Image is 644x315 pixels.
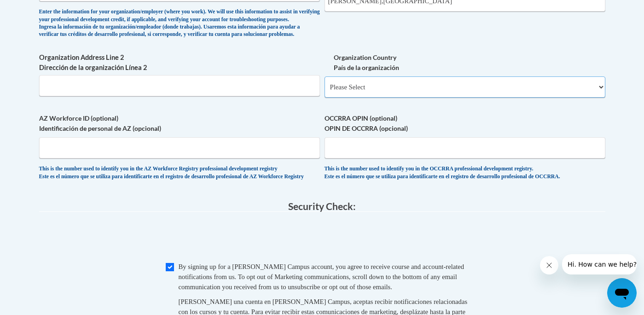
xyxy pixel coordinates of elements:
label: OCCRRA OPIN (optional) OPIN DE OCCRRA (opcional) [325,113,605,134]
label: Organization Address Line 2 Dirección de la organización Línea 2 [39,52,320,73]
iframe: reCAPTCHA [252,221,392,257]
span: By signing up for a [PERSON_NAME] Campus account, you agree to receive course and account-related... [179,263,464,291]
div: Enter the information for your organization/employer (where you work). We will use this informati... [39,8,320,39]
iframe: Message from company [562,254,637,274]
div: This is the number used to identify you in the AZ Workforce Registry professional development reg... [39,165,320,181]
input: Metadata input [39,75,320,96]
div: This is the number used to identify you in the OCCRRA professional development registry. Este es ... [325,165,605,181]
label: AZ Workforce ID (optional) Identificación de personal de AZ (opcional) [39,113,320,134]
label: Organization Country País de la organización [325,52,605,73]
iframe: Button to launch messaging window [607,278,637,308]
iframe: Close message [540,256,558,274]
span: Security Check: [288,200,356,212]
